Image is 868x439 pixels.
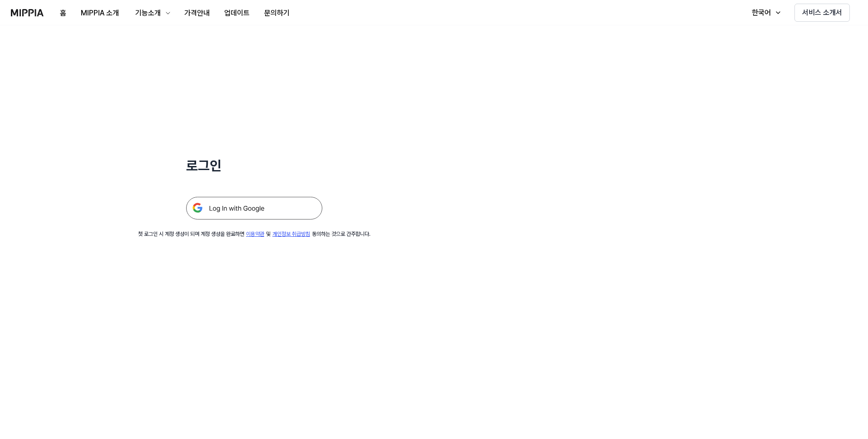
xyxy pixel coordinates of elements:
button: 홈 [53,4,74,22]
img: 구글 로그인 버튼 [186,197,322,219]
button: 문의하기 [257,4,297,22]
button: 서비스 소개서 [794,4,850,22]
a: 개인정보 취급방침 [272,231,310,237]
button: 가격안내 [177,4,217,22]
a: 이용약관 [246,231,264,237]
h1: 로그인 [186,156,322,175]
a: 업데이트 [217,0,257,25]
button: MIPPIA 소개 [74,4,126,22]
button: 한국어 [743,4,787,22]
div: 한국어 [750,7,773,18]
div: 첫 로그인 시 계정 생성이 되며 계정 생성을 완료하면 및 동의하는 것으로 간주합니다. [138,230,370,238]
div: 기능소개 [133,8,163,19]
button: 기능소개 [126,4,177,22]
img: logo [11,9,44,16]
button: 업데이트 [217,4,257,22]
